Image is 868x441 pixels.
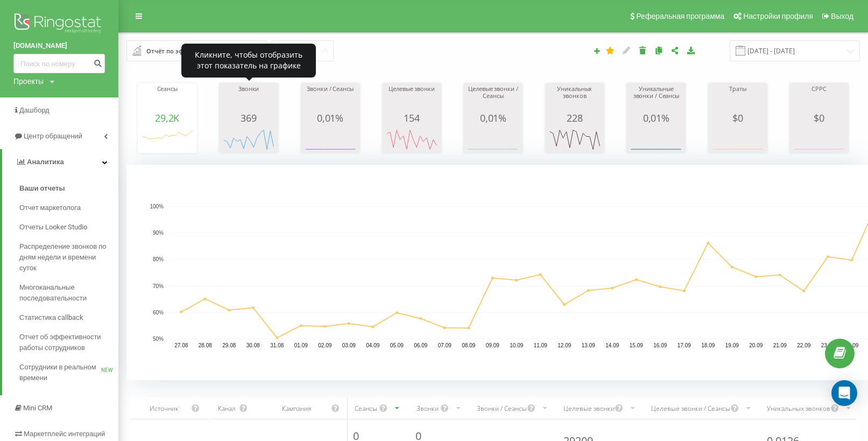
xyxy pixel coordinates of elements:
text: 21.09 [773,342,787,348]
svg: A chart. [548,123,602,156]
div: Траты [711,86,765,113]
i: Копировать отчет [654,46,664,54]
text: 09.09 [486,342,499,348]
span: Распределение звонков по дням недели и времени суток [19,241,113,274]
a: Аналитика [2,149,118,175]
svg: A chart. [792,123,846,156]
div: Проекты [13,76,44,87]
svg: A chart. [304,123,357,156]
span: 29,2K [155,111,179,124]
a: Статистика callback [19,308,118,327]
text: 10.09 [510,342,523,348]
text: 08.09 [462,342,475,348]
text: 22.09 [797,342,810,348]
div: Отчёт по эффективности рекламных кампаний [146,45,248,57]
span: Отчеты Looker Studio [19,222,87,233]
div: Звонки / Сеансы [477,404,527,413]
text: 90% [153,230,164,236]
text: 29.08 [222,342,236,348]
div: Звонки / Сеансы [304,86,357,113]
div: CPPC [792,86,846,113]
span: Сотрудники в реальном времени [19,362,101,383]
text: 01.09 [294,342,308,348]
svg: A chart. [222,123,276,156]
div: Кликните, чтобы отобразить этот показатель на графике [181,44,316,78]
text: 28.08 [199,342,212,348]
span: Настройки профиля [743,12,813,20]
a: [DOMAIN_NAME] [13,40,105,51]
input: Поиск по номеру [13,54,105,73]
img: Ringostat logo [13,11,105,38]
svg: A chart. [629,123,683,156]
i: Создать отчет [593,47,601,54]
text: 20.09 [749,342,763,348]
text: 03.09 [342,342,356,348]
text: 11.09 [534,342,547,348]
svg: A chart. [140,123,194,156]
text: 80% [153,257,164,263]
i: Этот отчет будет загружен первым при открытии Аналитики. Вы можете назначить любой другой ваш отч... [606,46,615,54]
text: 50% [153,336,164,342]
div: Целевые звонки [563,404,615,413]
span: 154 [404,111,419,124]
text: 14.09 [605,342,619,348]
text: 30.08 [246,342,260,348]
span: Маркетплейс интеграций [24,430,105,438]
i: Поделиться настройками отчета [671,46,680,54]
div: Целевые звонки / Сеансы [651,404,730,413]
div: Уникальных звонков [548,86,602,113]
text: 100% [150,204,164,209]
button: График [272,40,334,61]
a: Отчеты Looker Studio [19,218,118,237]
svg: A chart. [711,123,765,156]
span: Аналитика [27,158,64,166]
div: Целевые звонки [385,86,439,113]
div: Источник [137,404,191,413]
span: 228 [567,111,582,124]
div: 0,01% [629,113,683,123]
text: 27.08 [174,342,188,348]
span: Реферальная программа [636,12,724,20]
text: 19.09 [725,342,739,348]
span: Отчет маркетолога [19,202,81,213]
div: 0,01% [304,113,357,123]
span: $ 0 [732,111,743,124]
text: 06.09 [414,342,427,348]
text: 13.09 [582,342,595,348]
text: 07.09 [438,342,451,348]
text: 04.09 [366,342,379,348]
text: 15.09 [630,342,643,348]
text: 23.09 [821,342,835,348]
text: 31.08 [270,342,284,348]
text: 70% [153,283,164,289]
div: Сеансы [353,404,379,413]
svg: A chart. [385,123,439,156]
text: 16.09 [653,342,667,348]
div: A chart. [466,123,520,156]
span: Mini CRM [23,404,52,412]
a: Отчет об эффективности работы сотрудников [19,327,118,358]
span: 369 [241,111,256,124]
text: 60% [153,310,164,316]
span: Отчет об эффективности работы сотрудников [19,332,113,353]
a: Отчет маркетолога [19,198,118,218]
span: Дашборд [19,106,50,114]
div: Уникальные звонки / Сеансы [629,86,683,113]
div: Open Intercom Messenger [831,380,857,406]
text: 18.09 [701,342,715,348]
div: Уникальных звонков [767,404,830,413]
text: 02.09 [318,342,331,348]
span: Многоканальные последовательности [19,282,113,304]
a: Многоканальные последовательности [19,278,118,308]
i: Скачать отчет [687,46,696,54]
div: 0,01% [466,113,520,123]
span: $ 0 [814,111,824,124]
div: Канал [215,404,238,413]
div: Звонки [222,86,276,113]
